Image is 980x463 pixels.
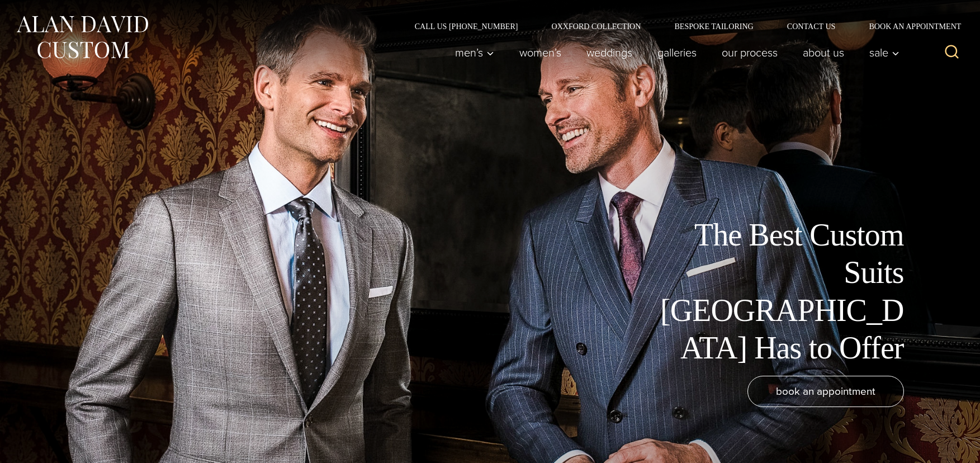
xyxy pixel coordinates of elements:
[506,41,574,64] a: Women’s
[770,22,853,30] a: Contact Us
[939,39,965,66] button: View Search Form
[574,41,645,64] a: weddings
[652,216,904,367] h1: The Best Custom Suits [GEOGRAPHIC_DATA] Has to Offer
[747,376,904,407] a: book an appointment
[657,22,770,30] a: Bespoke Tailoring
[645,41,709,64] a: Galleries
[15,12,149,62] img: Alan David Custom
[790,41,856,64] a: About Us
[442,41,905,64] nav: Primary Navigation
[398,22,965,30] nav: Secondary Navigation
[869,47,899,58] span: Sale
[455,47,494,58] span: Men’s
[709,41,790,64] a: Our Process
[534,22,657,30] a: Oxxford Collection
[852,22,965,30] a: Book an Appointment
[776,383,875,399] span: book an appointment
[398,22,535,30] a: Call Us [PHONE_NUMBER]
